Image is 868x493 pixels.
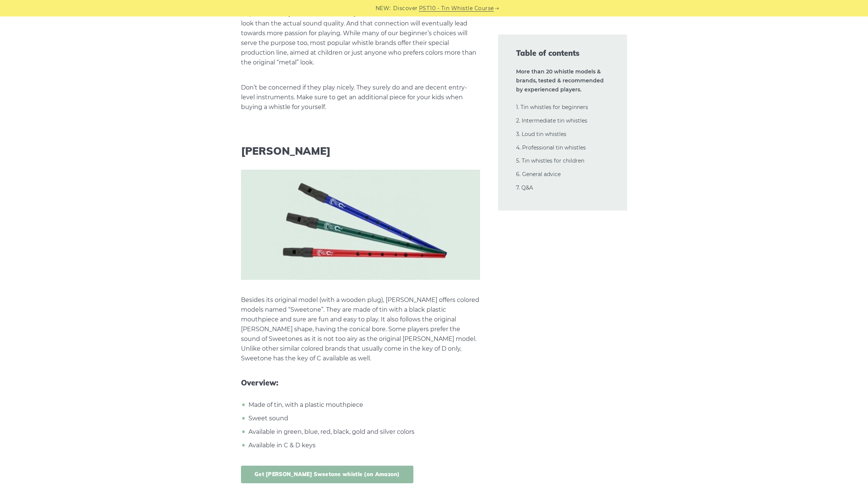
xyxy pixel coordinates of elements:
[516,104,588,111] a: 1. Tin whistles for beginners
[516,131,566,137] a: 3. Loud tin whistles
[516,171,561,178] a: 6. General advice
[247,441,480,450] li: Available in C & D keys
[241,295,480,363] p: Besides its original model (with a wooden plug), [PERSON_NAME] offers colored models named “Sweet...
[247,400,480,410] li: Made of tin, with a plastic mouthpiece
[516,68,604,93] strong: More than 20 whistle models & brands, tested & recommended by experienced players.
[516,48,609,58] span: Table of contents
[516,117,587,124] a: 2. Intermediate tin whistles
[247,427,480,437] li: Available in green, blue, red, black, gold and silver colors
[419,4,494,13] a: PST10 - Tin Whistle Course
[516,144,586,151] a: 4. Professional tin whistles
[516,157,584,164] a: 5. Tin whistles for children
[241,83,480,112] p: Don’t be concerned if they play nicely. They surely do and are decent entry-level instruments. Ma...
[241,170,480,280] img: Clarke Sweetone tin whistle
[516,184,533,191] a: 7. Q&A
[376,4,391,13] span: NEW:
[247,414,480,423] li: Sweet sound
[393,4,418,13] span: Discover
[241,9,480,67] p: To put it this way, kids love colors! They would rather create a bond with the look than the actu...
[241,378,480,387] span: Overview:
[241,145,480,157] h3: [PERSON_NAME]
[241,466,413,483] a: Get [PERSON_NAME] Sweetone whistle (on Amazon)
